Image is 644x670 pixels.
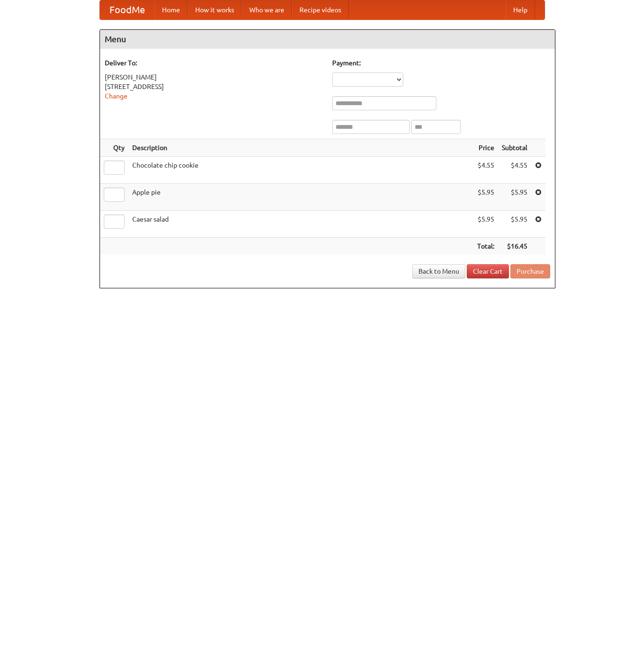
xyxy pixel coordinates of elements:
[242,0,292,19] a: Who we are
[128,211,473,238] td: Caesar salad
[128,184,473,211] td: Apple pie
[473,211,498,238] td: $5.95
[498,238,531,255] th: $16.45
[105,58,323,68] h5: Deliver To:
[100,139,128,157] th: Qty
[473,238,498,255] th: Total:
[332,58,550,68] h5: Payment:
[105,82,323,91] div: [STREET_ADDRESS]
[105,72,323,82] div: [PERSON_NAME]
[498,139,531,157] th: Subtotal
[473,184,498,211] td: $5.95
[506,0,535,19] a: Help
[128,139,473,157] th: Description
[292,0,349,19] a: Recipe videos
[510,264,550,278] button: Purchase
[154,0,188,19] a: Home
[100,0,154,19] a: FoodMe
[100,30,555,49] h4: Menu
[498,211,531,238] td: $5.95
[188,0,242,19] a: How it works
[412,264,465,278] a: Back to Menu
[467,264,509,278] a: Clear Cart
[498,184,531,211] td: $5.95
[498,157,531,184] td: $4.55
[473,157,498,184] td: $4.55
[105,92,127,100] a: Change
[128,157,473,184] td: Chocolate chip cookie
[473,139,498,157] th: Price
